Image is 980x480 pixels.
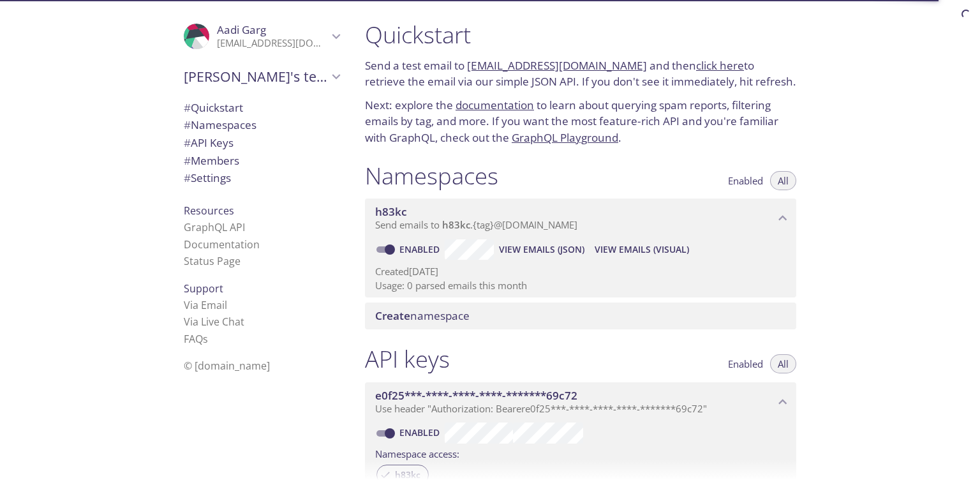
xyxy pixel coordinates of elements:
[184,135,191,150] span: #
[184,135,234,150] span: API Keys
[365,199,796,238] div: h83kc namespace
[184,100,191,115] span: #
[184,153,191,168] span: #
[174,99,350,117] div: Quickstart
[467,58,647,73] a: [EMAIL_ADDRESS][DOMAIN_NAME]
[184,315,244,329] a: Via Live Chat
[184,332,208,346] a: FAQ
[375,308,410,323] span: Create
[365,57,796,90] p: Send a test email to and then to retrieve the email via our simple JSON API. If you don't see it ...
[184,170,231,185] span: Settings
[365,345,450,373] h1: API keys
[696,58,744,73] a: click here
[174,116,350,134] div: Namespaces
[375,308,470,323] span: namespace
[770,171,796,190] button: All
[184,281,223,296] span: Support
[184,220,245,234] a: GraphQL API
[365,161,498,190] h1: Namespaces
[512,130,618,145] a: GraphQL Playground
[595,242,689,257] span: View Emails (Visual)
[217,22,266,37] span: Aadi Garg
[720,354,771,373] button: Enabled
[365,303,796,329] div: Create namespace
[375,265,786,278] p: Created [DATE]
[365,97,796,146] p: Next: explore the to learn about querying spam reports, filtering emails by tag, and more. If you...
[494,239,590,260] button: View Emails (JSON)
[184,359,270,373] span: © [DOMAIN_NAME]
[184,204,234,218] span: Resources
[590,239,694,260] button: View Emails (Visual)
[375,279,786,292] p: Usage: 0 parsed emails this month
[184,170,191,185] span: #
[375,204,407,219] span: h83kc
[375,218,577,231] span: Send emails to . {tag} @[DOMAIN_NAME]
[456,98,534,112] a: documentation
[720,171,771,190] button: Enabled
[184,153,239,168] span: Members
[184,100,243,115] span: Quickstart
[174,60,350,93] div: Aadi's team
[184,68,328,86] span: [PERSON_NAME]'s team
[184,254,241,268] a: Status Page
[184,117,256,132] span: Namespaces
[375,444,459,462] label: Namespace access:
[397,243,445,255] a: Enabled
[217,37,328,50] p: [EMAIL_ADDRESS][DOMAIN_NAME]
[174,152,350,170] div: Members
[203,332,208,346] span: s
[365,20,796,49] h1: Quickstart
[442,218,470,231] span: h83kc
[184,237,260,251] a: Documentation
[499,242,584,257] span: View Emails (JSON)
[397,426,445,439] a: Enabled
[174,169,350,187] div: Team Settings
[174,134,350,152] div: API Keys
[184,117,191,132] span: #
[174,15,350,57] div: Aadi Garg
[184,298,227,312] a: Via Email
[770,354,796,373] button: All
